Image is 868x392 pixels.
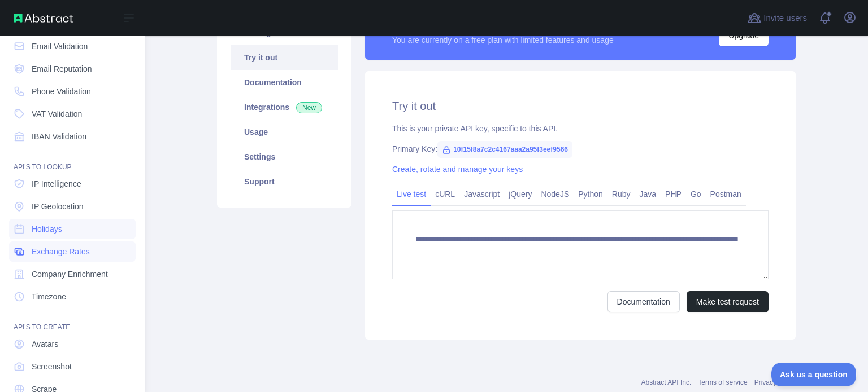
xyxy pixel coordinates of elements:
a: Abstract API Inc. [641,378,692,386]
span: IP Geolocation [32,201,84,212]
span: IBAN Validation [32,131,86,142]
a: Timezone [9,287,136,307]
img: Abstract API [14,14,73,23]
span: Holidays [32,223,62,235]
a: Try it out [231,45,338,70]
a: Phone Validation [9,81,136,102]
a: Documentation [607,291,680,312]
a: Settings [231,144,338,169]
a: Create, rotate and manage your keys [392,165,523,174]
a: Exchange Rates [9,241,136,262]
span: Company Enrichment [32,268,108,280]
a: Java [635,185,661,203]
a: jQuery [504,185,536,203]
a: Company Enrichment [9,264,136,284]
a: Support [231,169,338,194]
button: Invite users [745,9,809,27]
a: Terms of service [698,378,747,386]
span: Timezone [32,291,66,302]
h2: Try it out [392,98,769,114]
a: Go [686,185,706,203]
a: Postman [706,185,746,203]
a: IP Geolocation [9,196,136,217]
span: New [296,102,322,113]
button: Make test request [687,291,769,312]
span: Phone Validation [32,86,91,97]
a: Holidays [9,219,136,239]
div: API'S TO CREATE [9,309,136,332]
span: Email Reputation [32,63,92,74]
iframe: Toggle Customer Support [771,363,857,386]
a: Email Reputation [9,59,136,79]
div: API'S TO LOOKUP [9,149,136,171]
div: You are currently on a free plan with limited features and usage [392,34,614,46]
a: Email Validation [9,36,136,56]
span: Exchange Rates [32,246,90,257]
a: Usage [231,120,338,144]
div: This is your private API key, specific to this API. [392,123,769,134]
div: Primary Key: [392,143,769,155]
a: Javascript [459,185,504,203]
span: Avatars [32,338,58,350]
a: Screenshot [9,356,136,377]
a: Privacy policy [754,378,796,386]
span: Invite users [763,12,807,25]
span: 10f15f8a7c2c4167aaa2a95f3eef9566 [437,141,572,158]
a: PHP [661,185,686,203]
a: Avatars [9,334,136,354]
span: VAT Validation [32,108,82,120]
span: Screenshot [32,361,72,372]
a: Ruby [607,185,635,203]
span: Email Validation [32,41,88,52]
a: Python [574,185,607,203]
span: IP Intelligence [32,178,81,190]
a: IBAN Validation [9,126,136,147]
a: IP Intelligence [9,174,136,194]
a: Live test [392,185,431,203]
a: Documentation [231,70,338,95]
a: VAT Validation [9,104,136,124]
a: Integrations New [231,95,338,120]
a: cURL [431,185,459,203]
a: NodeJS [536,185,574,203]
